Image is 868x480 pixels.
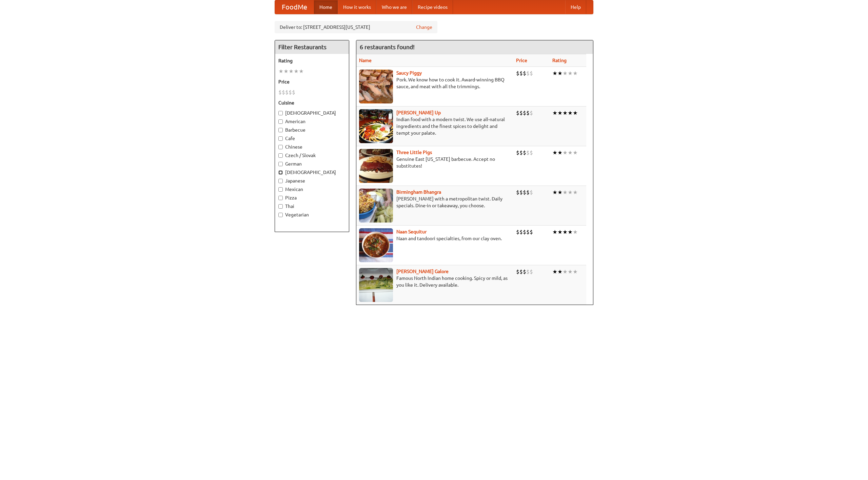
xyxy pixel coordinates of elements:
[568,149,573,156] li: ★
[519,149,523,156] li: $
[412,0,453,14] a: Recipe videos
[278,186,346,193] label: Mexican
[519,109,523,117] li: $
[530,149,533,156] li: $
[516,58,527,63] a: Price
[557,149,563,156] li: ★
[278,160,346,167] label: German
[278,153,283,158] input: Czech / Slovak
[526,70,530,77] li: $
[526,109,530,117] li: $
[278,127,346,133] label: Barbecue
[338,0,376,14] a: How it works
[573,109,578,117] li: ★
[278,136,283,141] input: Cafe
[359,235,511,242] p: Naan and tandoori specialties, from our clay oven.
[563,109,568,117] li: ★
[359,76,511,90] p: Pork. We know how to cook it. Award-winning BBQ sauce, and meat with all the trimmings.
[278,111,283,115] input: [DEMOGRAPHIC_DATA]
[278,128,283,132] input: Barbecue
[516,70,519,77] li: $
[563,189,568,196] li: ★
[557,70,563,77] li: ★
[278,179,283,183] input: Japanese
[563,228,568,236] li: ★
[557,109,563,117] li: ★
[278,89,282,96] li: $
[523,228,526,236] li: $
[275,40,349,54] h4: Filter Restaurants
[396,229,427,234] b: Naan Sequitur
[289,68,294,75] li: ★
[314,0,338,14] a: Home
[359,228,393,262] img: naansequitur.jpg
[275,0,314,14] a: FoodMe
[278,213,283,217] input: Vegetarian
[278,187,283,192] input: Mexican
[526,189,530,196] li: $
[278,118,346,125] label: American
[563,268,568,275] li: ★
[523,149,526,156] li: $
[530,109,533,117] li: $
[396,189,441,195] a: Birmingham Bhangra
[557,189,563,196] li: ★
[523,109,526,117] li: $
[278,143,346,150] label: Chinese
[573,70,578,77] li: ★
[519,189,523,196] li: $
[523,189,526,196] li: $
[516,149,519,156] li: $
[275,21,437,33] div: Deliver to: [STREET_ADDRESS][US_STATE]
[568,70,573,77] li: ★
[530,268,533,275] li: $
[376,0,412,14] a: Who we are
[278,162,283,166] input: German
[360,44,415,50] ng-pluralize: 6 restaurants found!
[557,268,563,275] li: ★
[516,189,519,196] li: $
[282,89,285,96] li: $
[359,189,393,223] img: bhangra.jpg
[278,170,283,175] input: [DEMOGRAPHIC_DATA]
[278,196,283,200] input: Pizza
[278,152,346,159] label: Czech / Slovak
[359,58,372,63] a: Name
[289,89,292,96] li: $
[519,268,523,275] li: $
[573,228,578,236] li: ★
[278,177,346,184] label: Japanese
[568,189,573,196] li: ★
[416,24,432,31] a: Change
[294,68,299,75] li: ★
[396,110,441,115] a: [PERSON_NAME] Up
[526,228,530,236] li: $
[278,99,346,106] h5: Cuisine
[278,211,346,218] label: Vegetarian
[519,228,523,236] li: $
[359,149,393,183] img: littlepigs.jpg
[278,110,346,116] label: [DEMOGRAPHIC_DATA]
[396,70,422,76] a: Saucy Piggy
[552,58,567,63] a: Rating
[396,269,449,274] a: [PERSON_NAME] Galore
[278,145,283,149] input: Chinese
[523,268,526,275] li: $
[278,135,346,142] label: Cafe
[563,70,568,77] li: ★
[278,203,346,210] label: Thai
[516,228,519,236] li: $
[278,169,346,176] label: [DEMOGRAPHIC_DATA]
[552,70,557,77] li: ★
[568,109,573,117] li: ★
[526,149,530,156] li: $
[396,150,432,155] a: Three Little Pigs
[552,149,557,156] li: ★
[526,268,530,275] li: $
[573,268,578,275] li: ★
[285,89,289,96] li: $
